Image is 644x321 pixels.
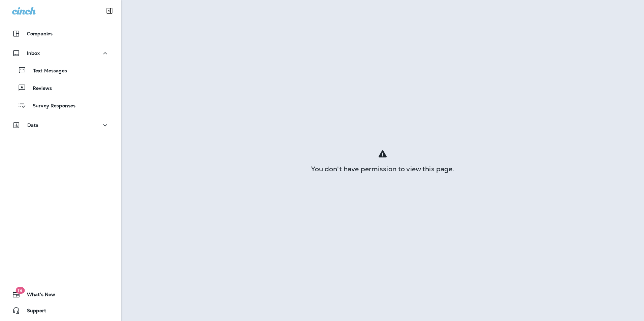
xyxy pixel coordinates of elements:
button: Companies [7,27,115,40]
button: Survey Responses [7,98,115,112]
button: Support [7,304,115,317]
span: 19 [15,287,25,294]
p: Text Messages [26,68,67,74]
p: Reviews [26,85,52,92]
span: Support [20,308,46,316]
div: You don't have permission to view this page. [121,166,644,172]
button: Data [7,118,115,132]
p: Data [27,122,39,128]
p: Companies [27,31,53,36]
p: Survey Responses [26,103,75,109]
span: What's New [20,292,55,300]
button: Reviews [7,81,115,95]
button: Inbox [7,46,115,60]
button: Collapse Sidebar [100,4,119,17]
button: 19What's New [7,288,115,301]
button: Text Messages [7,63,115,77]
p: Inbox [27,50,40,56]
